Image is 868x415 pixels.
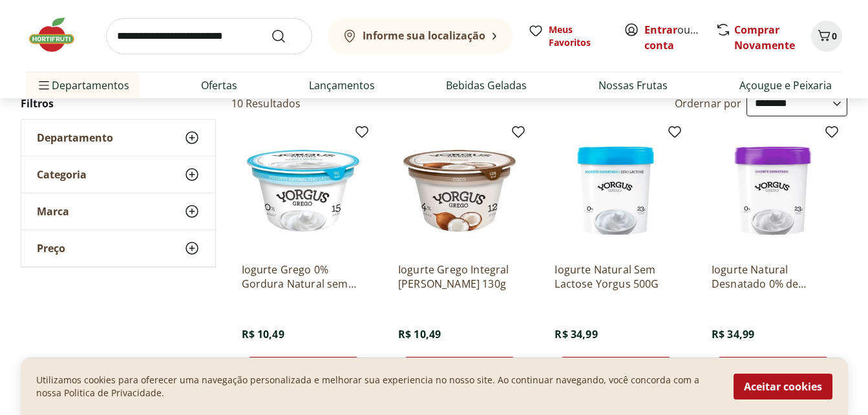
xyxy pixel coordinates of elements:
span: R$ 34,99 [712,327,754,341]
a: Comprar Novamente [734,23,795,52]
span: Meus Favoritos [549,23,608,49]
button: Departamento [21,120,215,156]
a: Lançamentos [309,78,375,93]
button: Submit Search [271,28,302,44]
a: Iogurte Natural Sem Lactose Yorgus 500G [555,262,677,291]
a: Meus Favoritos [528,23,608,49]
p: Utilizamos cookies para oferecer uma navegação personalizada e melhorar sua experiencia no nosso ... [36,374,718,399]
span: R$ 34,99 [555,327,597,341]
img: Iogurte Natural Sem Lactose Yorgus 500G [555,129,677,252]
img: Hortifruti [26,16,90,54]
a: Bebidas Geladas [446,78,527,93]
span: Preço [37,242,65,255]
button: Aceitar cookies [734,374,832,399]
a: Iogurte Grego 0% Gordura Natural sem Lactose Yorgus 130g [242,262,365,291]
a: Entrar [644,23,677,37]
b: Informe sua localização [363,28,485,43]
a: Açougue e Peixaria [739,78,832,93]
span: Departamento [37,131,113,144]
span: Departamentos [36,70,129,101]
a: Iogurte Grego Integral [PERSON_NAME] 130g [398,262,521,291]
button: Preço [21,230,215,266]
button: Informe sua localização [328,18,513,54]
span: 0 [832,30,837,42]
button: Carrinho [811,21,842,52]
label: Ordernar por [675,96,742,111]
h2: 10 Resultados [231,96,301,111]
a: Iogurte Natural Desnatado 0% de Gordura Yorgus 500G [712,262,834,291]
button: Marca [21,193,215,229]
span: Categoria [37,168,87,181]
span: Marca [37,205,69,218]
img: Iogurte Grego 0% Gordura Natural sem Lactose Yorgus 130g [242,129,365,252]
a: Nossas Frutas [598,78,668,93]
a: Ofertas [201,78,237,93]
img: Iogurte Grego Integral Coco Yorgus 130g [398,129,521,252]
h2: Filtros [21,90,216,116]
a: Criar conta [644,23,715,52]
img: Iogurte Natural Desnatado 0% de Gordura Yorgus 500G [712,129,834,252]
button: Categoria [21,156,215,193]
span: ou [644,22,702,53]
input: search [106,18,312,54]
span: R$ 10,49 [242,327,284,341]
button: Menu [36,70,52,101]
span: R$ 10,49 [398,327,441,341]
